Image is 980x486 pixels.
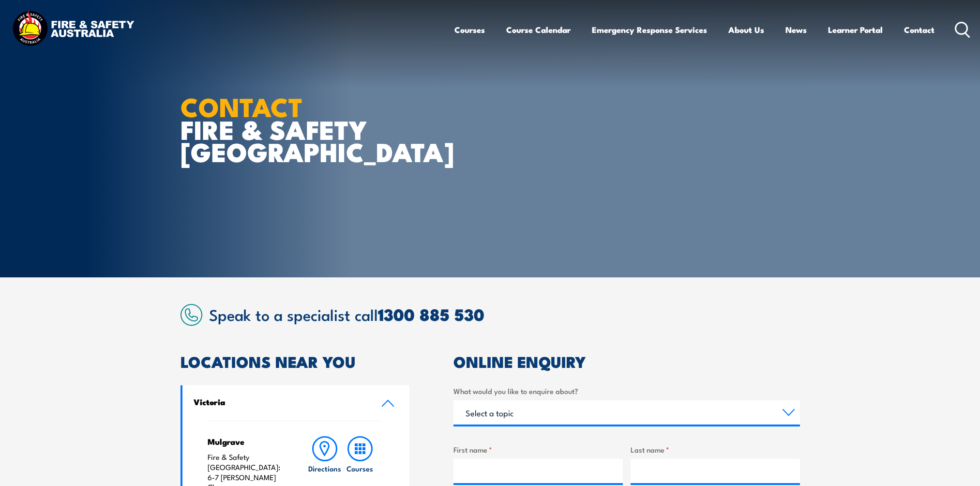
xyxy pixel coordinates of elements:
label: First name [453,444,623,455]
a: 1300 885 530 [378,301,484,327]
a: Victoria [182,385,410,421]
label: What would you like to enquire about? [453,385,800,396]
h6: Courses [347,463,373,473]
a: Courses [454,17,485,43]
h2: ONLINE ENQUIRY [453,354,800,368]
a: News [785,17,807,43]
a: About Us [728,17,764,43]
h4: Mulgrave [208,436,288,447]
h2: LOCATIONS NEAR YOU [181,354,410,368]
strong: CONTACT [181,86,303,126]
h6: Directions [308,463,341,473]
h1: FIRE & SAFETY [GEOGRAPHIC_DATA] [181,95,420,163]
a: Learner Portal [828,17,883,43]
label: Last name [631,444,800,455]
h2: Speak to a specialist call [209,305,800,323]
a: Course Calendar [506,17,571,43]
a: Emergency Response Services [592,17,707,43]
a: Contact [904,17,935,43]
h4: Victoria [194,396,367,407]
